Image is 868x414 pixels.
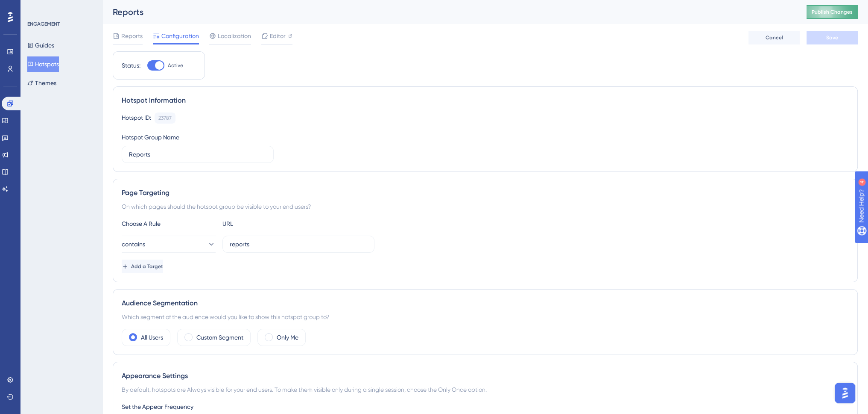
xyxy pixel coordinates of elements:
[807,31,858,44] button: Save
[161,31,199,41] span: Configuration
[122,239,145,249] span: contains
[20,2,53,12] span: Need Help?
[218,31,251,41] span: Localization
[168,62,183,69] span: Active
[27,38,54,53] button: Guides
[832,380,858,406] iframe: UserGuiding AI Assistant Launcher
[122,201,849,212] div: On which pages should the hotspot group be visible to your end users?
[277,332,298,343] label: Only Me
[748,31,800,44] button: Cancel
[27,21,60,27] div: ENGAGEMENT
[131,263,163,270] span: Add a Target
[121,31,143,41] span: Reports
[27,56,59,72] button: Hotspots
[122,132,179,142] div: Hotspot Group Name
[766,34,783,41] span: Cancel
[129,150,266,159] input: Type your Hotspot Group Name here
[122,95,849,106] div: Hotspot Information
[122,384,849,395] div: By default, hotspots are Always visible for your end users. To make them visible only during a si...
[122,60,140,71] div: Status:
[122,312,849,322] div: Which segment of the audience would you like to show this hotspot group to?
[270,31,286,41] span: Editor
[122,188,849,198] div: Page Targeting
[122,236,216,253] button: contains
[122,219,216,229] div: Choose A Rule
[230,240,367,249] input: yourwebsite.com/path
[122,112,151,124] div: Hotspot ID:
[826,34,838,41] span: Save
[113,6,785,18] div: Reports
[122,260,163,273] button: Add a Target
[27,75,56,91] button: Themes
[59,4,62,11] div: 4
[222,219,316,229] div: URL
[807,5,858,19] button: Publish Changes
[196,332,243,343] label: Custom Segment
[141,332,163,343] label: All Users
[158,115,172,121] div: 23787
[812,9,853,15] span: Publish Changes
[122,402,849,412] div: Set the Appear Frequency
[122,298,849,308] div: Audience Segmentation
[122,371,849,381] div: Appearance Settings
